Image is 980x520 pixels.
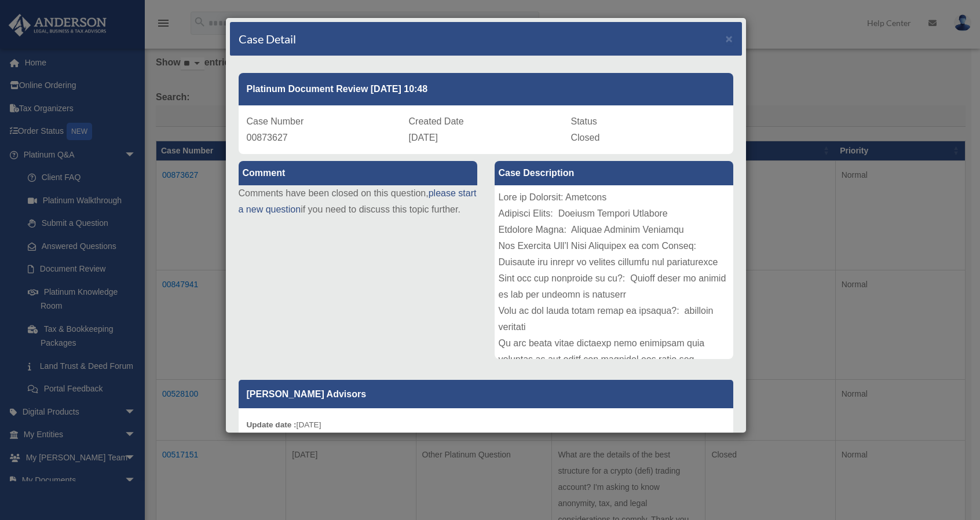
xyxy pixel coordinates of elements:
span: Status [571,116,597,126]
small: [DATE] [247,420,321,429]
button: Close [726,32,733,45]
p: [PERSON_NAME] Advisors [239,380,733,408]
div: Platinum Document Review [DATE] 10:48 [239,73,733,105]
div: Lore ip Dolorsit: Ametcons Adipisci Elits: Doeiusm Tempori Utlabore Etdolore Magna: Aliquae Admin... [495,185,733,359]
h4: Case Detail [239,31,296,47]
span: 00873627 [247,133,288,142]
span: Case Number [247,116,304,126]
label: Comment [239,161,477,185]
b: Update date : [247,420,297,429]
p: Comments have been closed on this question, if you need to discuss this topic further. [239,185,477,218]
span: × [726,32,733,45]
span: [DATE] [409,133,438,142]
span: Closed [571,133,600,142]
span: Created Date [409,116,464,126]
label: Case Description [495,161,733,185]
a: please start a new question [239,188,477,214]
